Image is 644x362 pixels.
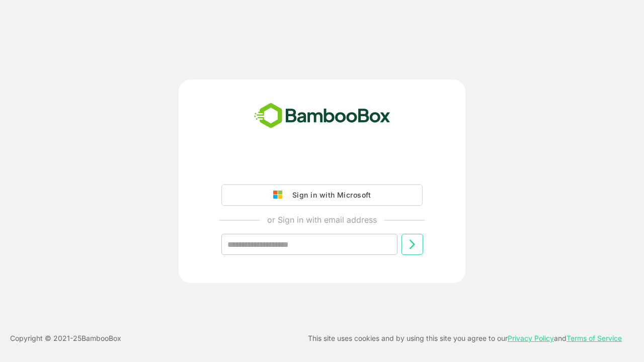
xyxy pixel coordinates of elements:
img: bamboobox [249,100,396,133]
div: Sign in with Microsoft [287,189,371,202]
p: Copyright © 2021- 25 BambooBox [10,332,121,344]
p: or Sign in with email address [267,214,377,226]
a: Terms of Service [567,334,622,342]
img: google [273,191,287,200]
a: Privacy Policy [508,334,554,342]
button: Sign in with Microsoft [221,185,423,206]
p: This site uses cookies and by using this site you agree to our and [308,332,622,344]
